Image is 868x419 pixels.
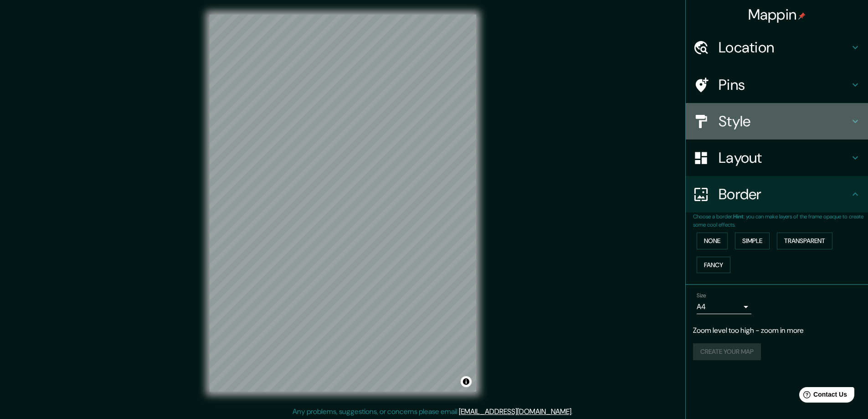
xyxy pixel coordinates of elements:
button: Fancy [697,257,730,274]
p: Zoom level too high - zoom in more [693,325,861,336]
h4: Pins [719,76,850,94]
div: Layout [686,140,868,176]
p: Choose a border. : you can make layers of the frame opaque to create some cool effects. [693,212,868,229]
button: Toggle attribution [461,376,472,387]
a: [EMAIL_ADDRESS][DOMAIN_NAME] [459,407,571,416]
iframe: Help widget launcher [787,383,858,409]
h4: Border [719,185,850,203]
button: Transparent [777,233,832,249]
canvas: Map [210,15,476,392]
button: Simple [735,233,770,249]
label: Size [697,292,706,300]
div: Style [686,103,868,140]
h4: Mappin [748,5,806,24]
h4: Location [719,38,850,57]
div: A4 [697,300,751,314]
div: . [574,406,576,417]
div: . [573,406,574,417]
h4: Layout [719,149,850,167]
div: Border [686,176,868,212]
div: Pins [686,67,868,103]
p: Any problems, suggestions, or concerns please email . [293,406,573,417]
img: pin-icon.png [798,12,806,20]
div: Location [686,29,868,66]
b: Hint [733,213,744,220]
button: None [697,233,728,249]
h4: Style [719,112,850,130]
